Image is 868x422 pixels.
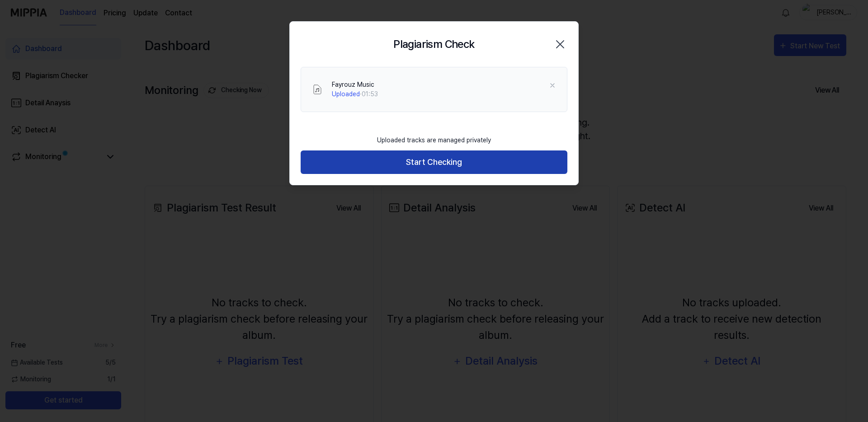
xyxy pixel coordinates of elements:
img: File Select [312,84,323,95]
h2: Plagiarism Check [393,36,474,52]
div: Fayrouz Music [332,80,378,89]
div: · 01:53 [332,89,378,99]
span: Uploaded [332,90,360,98]
div: Uploaded tracks are managed privately [372,130,496,150]
button: Start Checking [301,150,567,174]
